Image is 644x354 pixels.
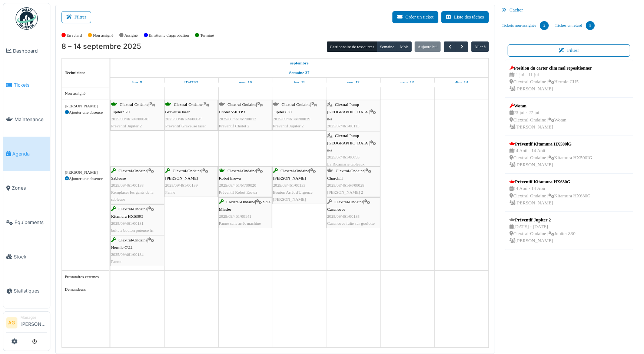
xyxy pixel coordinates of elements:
a: 14 septembre 2025 [453,78,469,87]
span: Préventif Cholet 2 [219,124,249,128]
span: 2025/07/461/00113 [327,124,359,128]
a: 13 septembre 2025 [399,78,416,87]
span: 2025/09/461/M/00045 [165,117,203,121]
div: Prestataires externes [65,274,106,280]
div: | [219,198,271,227]
span: Bouton Arrêt d'Urgence [PERSON_NAME] [273,190,313,201]
span: Dashboard [13,47,47,54]
span: Clextral-Ondaine [226,200,255,204]
a: Tickets [3,68,50,103]
span: 2025/09/461/00139 [165,183,198,187]
span: Clextral-Ondaine [282,102,311,107]
div: | [111,101,163,130]
div: Cacher [499,5,639,16]
div: | [111,237,163,265]
button: Semaine [377,41,397,52]
a: Préventif Jupiter 2 [DATE] - [DATE] Clextral-Ondaine |Jupiter 830 [PERSON_NAME] [508,215,577,247]
a: AG Manager[PERSON_NAME] [6,315,47,333]
div: Non-assigné [65,90,106,97]
a: 10 septembre 2025 [237,78,254,87]
a: Équipements [3,205,50,240]
a: Tâches en retard [552,16,598,36]
a: 11 septembre 2025 [292,78,307,87]
span: 2025/07/461/00095 [327,155,360,159]
button: Précédent [444,41,456,52]
a: Semaine 37 [288,68,311,77]
span: La ricamarie compresseur [327,131,370,135]
span: Cazeneuve fuite sur goulotte [327,221,375,226]
div: 14 Aoû - 14 Aoû Clextral-Ondaine | Kitamura HX500IG [PERSON_NAME] [509,147,592,169]
span: Clextral Pump-[GEOGRAPHIC_DATA] [327,102,369,114]
span: Scie Missler [219,200,270,211]
span: Clextral-Ondaine [120,102,149,107]
label: En attente d'approbation [149,32,189,39]
a: Préventif Kitamura HX630G 14 Aoû - 14 Aoû Clextral-Ondaine |Kitamura HX630G [PERSON_NAME] [508,177,592,208]
a: Tickets non-assignés [499,16,552,36]
img: Badge_color-CXgf-gQk.svg [16,7,38,30]
span: 2025/09/461/M/00040 [111,117,149,121]
span: Graveuse laser [165,110,190,114]
div: Manager [20,315,47,320]
span: Robot Erowa [219,176,241,180]
div: Préventif Kitamura HX630G [509,178,591,185]
span: Jupiter 830 [273,110,292,114]
a: Zones [3,171,50,206]
div: Position du carter clim mal repositionner [509,65,592,71]
span: Kitamura HX630G [111,214,143,218]
span: 2025/09/461/00134 [111,252,144,257]
span: Churchill [327,176,343,180]
span: Clextral-Ondaine [119,168,147,173]
span: Zones [12,184,47,191]
span: Préventif Jupiter 2 [273,124,304,128]
div: Ajouter une absence [65,176,106,182]
span: Panne [111,259,121,264]
span: Préventif Jupiter 2 [111,124,142,128]
span: Cazeneuve [327,207,345,211]
span: [PERSON_NAME] [165,176,198,180]
div: | [219,101,271,130]
button: Gestionnaire de ressources [327,41,377,52]
span: 2025/08/461/M/00012 [219,117,256,121]
div: | [165,167,217,196]
a: 8 septembre 2025 [288,59,311,68]
div: 2 [540,21,549,30]
button: Liste des tâches [441,11,489,23]
a: Position du carter clim mal repositionner 11 jui - 11 jui Clextral-Ondaine |Hermle CU5 [PERSON_NAME] [508,63,594,95]
span: 2025/09/461/00138 [111,183,144,187]
div: Demandeurs [65,286,106,293]
span: 2025/08/461/M/00020 [219,183,256,187]
span: [PERSON_NAME] [273,176,306,180]
div: 14 Aoû - 14 Aoû Clextral-Ondaine | Kitamura HX630G [PERSON_NAME] [509,185,591,207]
span: Clextral-Ondaine [280,168,309,173]
li: [PERSON_NAME] [20,315,47,331]
span: 2025/08/461/M/00028 [327,183,365,187]
div: | [327,101,379,137]
div: [DATE] - [DATE] Clextral-Ondaine | Jupiter 830 [PERSON_NAME] [509,223,575,245]
span: Préventif Graveuse laser [165,124,206,128]
label: Non assigné [93,32,113,39]
div: Préventif Kitamura HX500iG [509,141,592,147]
span: n/a [327,117,332,121]
button: Suivant [456,41,468,52]
a: Agenda [3,137,50,171]
span: 2025/09/461/M/00039 [273,117,311,121]
span: Cholet 550 TP3 [219,110,245,114]
span: Clextral-Ondaine [228,102,256,107]
div: Ajouter une absence [65,109,106,116]
span: n/a [327,148,332,152]
div: | [273,101,325,130]
a: Préventif Kitamura HX500iG 14 Aoû - 14 Aoû Clextral-Ondaine |Kitamura HX500IG [PERSON_NAME] [508,139,594,171]
div: | [273,167,325,203]
li: AG [6,317,17,328]
a: Stock [3,240,50,274]
div: | [327,167,379,196]
span: Remplacer les gants de la sableuse [111,190,153,201]
a: Statistiques [3,274,50,308]
span: Clextral-Ondaine [173,168,202,173]
span: 2025/09/461/00135 [327,214,360,218]
span: Panne sans arrêt machine [219,221,261,226]
span: Jupiter 920 [111,110,130,114]
div: 5 [586,21,595,30]
span: Clextral-Ondaine [119,238,147,242]
span: boite a bouton potence hs [111,228,153,233]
